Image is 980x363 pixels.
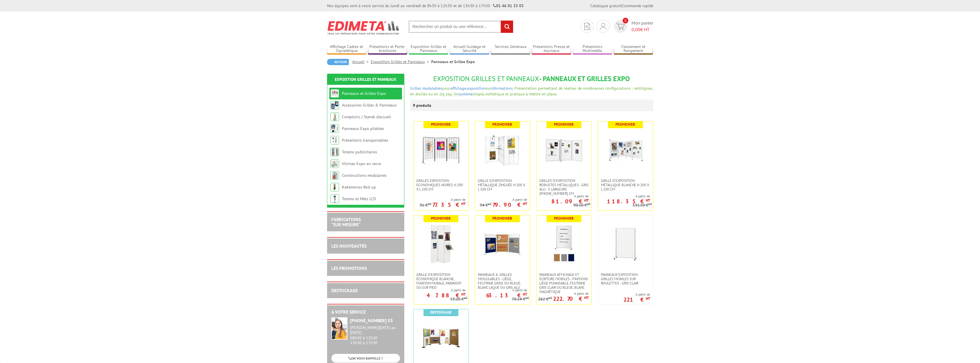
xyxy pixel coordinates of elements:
img: Accessoires Grilles & Panneaux [330,101,339,109]
span: A partir de [413,288,466,292]
img: Grilles Exposition Economiques Noires H 200 x L 100 cm [421,130,461,170]
div: Nos équipes sont à votre service du lundi au vendredi de 8h30 à 12h30 et de 13h30 à 17h30 [327,3,524,9]
p: 262 € [538,297,552,301]
b: Promoweb [431,122,451,127]
img: Panneaux Exposition Grilles mobiles sur roulettes - gris clair [605,224,646,264]
a: Totems publicitaires [342,149,377,155]
span: Grille d'exposition métallique blanche H 200 x L 100 cm [601,179,650,191]
img: Panneaux Expo pliables [330,124,339,133]
img: devis rapide [584,23,590,30]
p: 90.10 € [573,203,591,207]
a: Exposition Grilles et Panneaux [371,59,431,64]
sup: HT [646,296,650,301]
p: 47.88 € [427,294,466,297]
span: A partir de [598,194,650,198]
span: A partir de [420,197,466,202]
sup: HT [584,295,589,300]
a: Commande rapide [622,3,653,8]
div: 08h30 à 12h30 13h30 à 17h30 [350,325,400,345]
img: devis rapide [616,23,625,30]
b: Promoweb [554,122,574,127]
p: 131.50 € [633,203,652,207]
span: A partir de [536,194,589,198]
sup: HT [646,198,650,203]
a: Panneaux Expo pliables [342,126,384,131]
a: Constructions modulaires [342,173,387,178]
span: pour , ou . Présentation permettant de réaliser de nombreuses configurations : rectilignes, en ét... [410,86,653,97]
a: Kakémonos Roll-up [342,184,376,190]
p: 53.20 € [450,297,468,301]
p: 63.13 € [486,294,527,297]
a: Classement et Rangement [614,44,653,54]
span: A partir de [475,288,527,292]
div: | [590,3,653,9]
sup: HT [587,202,591,206]
strong: 01 46 81 33 03 [493,3,524,8]
a: DESTOCKAGE [331,288,358,293]
img: Constructions modulaires [330,171,339,180]
span: Exposition Grilles et Panneaux [433,74,539,83]
a: Panneaux & Grilles modulables - liège, feutrine grise ou bleue, blanc laqué ou gris alu [475,272,530,290]
a: Exposition Grilles et Panneaux [409,44,448,54]
li: Panneaux et Grilles Expo [431,59,475,65]
span: Panneaux Affichage et Ecriture Mobiles - finitions liège punaisable, feutrine gris clair ou bleue... [539,272,589,294]
a: affichage [451,86,466,91]
a: Présentoirs Presse et Journaux [532,44,571,54]
sup: HT [488,202,492,206]
img: widget-service.jpg [331,317,347,340]
img: Grille d'exposition économique blanche, fixation murale, paravent ou sur pied [421,224,461,264]
a: modulables [422,86,442,91]
a: Présentoirs Multimédia [573,44,612,54]
b: Promoweb [431,216,451,221]
sup: HT [584,198,589,203]
a: Panneaux Exposition Grilles mobiles sur roulettes - gris clair [598,272,653,285]
a: LES NOUVEAUTÉS [331,243,367,249]
a: Exposition Grilles et Panneaux [335,77,396,82]
a: Services Généraux [491,44,530,54]
sup: HT [525,296,529,300]
img: Grille d'exposition métallique Zinguée H 200 x L 100 cm [482,130,522,170]
a: Grille d'exposition métallique blanche H 200 x L 100 cm [598,179,653,191]
a: Grilles d'exposition robustes métalliques - gris alu - 3 largeurs [PHONE_NUMBER] cm [536,179,591,196]
img: Grilles d'exposition robustes métalliques - gris alu - 3 largeurs 70-100-120 cm [544,130,584,170]
span: Mon panier [631,20,653,33]
a: Vitrines Expo en verre [342,161,381,166]
span: Grille d'exposition économique blanche, fixation murale, paravent ou sur pied [416,272,466,290]
a: Comptoirs / Stands d'accueil [342,114,391,119]
span: A partir de [623,292,650,297]
img: Panneaux Affichage et Ecriture Mobiles - finitions liège punaisable, feutrine gris clair ou bleue... [544,224,584,264]
img: Comptoirs / Stands d'accueil [330,113,339,121]
a: Grilles [410,86,421,91]
b: Promoweb [492,216,512,221]
sup: HT [523,292,527,297]
a: Grille d'exposition métallique Zinguée H 200 x L 100 cm [475,179,530,191]
b: Promoweb [615,122,635,127]
img: Panneaux & Grilles modulables - liège, feutrine grise ou bleue, blanc laqué ou gris alu [482,224,522,264]
a: LES PROMOTIONS [331,265,367,271]
img: Kakémonos Roll-up [330,183,339,191]
a: Panneaux et Grilles Expo [342,91,386,96]
b: Promoweb [492,122,512,127]
span: Grilles d'exposition robustes métalliques - gris alu - 3 largeurs [PHONE_NUMBER] cm [539,179,589,196]
img: Panneaux et Grilles Expo [330,89,339,98]
a: Affichage Cadres et Signalétique [327,44,367,54]
sup: HT [464,296,468,300]
a: Accessoires Grilles & Panneaux [342,103,397,108]
a: ON VOUS RAPPELLE ? [331,354,400,363]
sup: HT [549,296,552,300]
b: Promoweb [554,216,574,221]
a: Grille d'exposition économique blanche, fixation murale, paravent ou sur pied [413,272,468,290]
div: [PERSON_NAME][DATE] au [DATE] [350,325,400,335]
a: informations [490,86,513,91]
sup: HT [428,202,431,206]
input: rechercher [501,21,513,33]
a: FABRICATIONS"Sur Mesure" [331,216,361,227]
sup: HT [648,202,652,206]
p: 118.35 € [607,200,650,203]
span: Grille d'exposition métallique Zinguée H 200 x L 100 cm [478,179,527,191]
span: Panneaux Exposition Grilles mobiles sur roulettes - gris clair [601,272,650,285]
img: Grille d'exposition noire - 2 faces - H 180 x L 120 cm [421,318,461,358]
p: 79.90 € [492,203,527,206]
span: € HT [631,26,653,33]
a: Accueil [352,59,371,64]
